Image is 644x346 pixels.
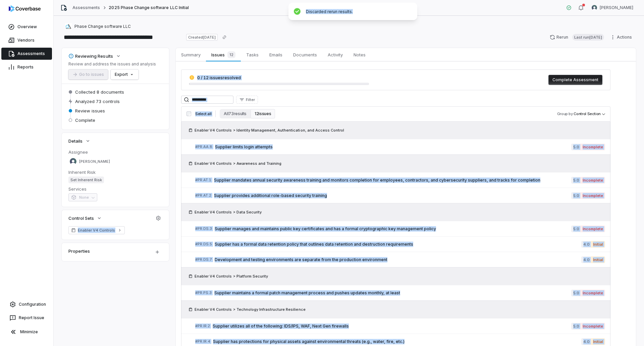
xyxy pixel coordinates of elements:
span: Activity [325,50,345,59]
a: #PR.DS.5Supplier has a formal data retention policy that outlines data retention and destruction ... [195,237,605,252]
span: Supplier limits login attempts [215,144,571,150]
span: 5.0 [571,290,581,296]
a: Vendors [1,34,52,46]
span: Details [68,138,83,144]
img: logo-D7KZi-bG.svg [9,5,41,12]
span: Enabler V4 Controls > Awareness and Training [195,161,281,166]
span: Emails [267,50,285,59]
span: Group by [557,111,573,116]
button: Minimize [3,325,51,339]
span: Tasks [244,50,261,59]
a: #PR.AT.2Supplier provides additional role-based security training5.0Incomplete [195,188,605,203]
button: Report Issue [3,312,51,324]
span: Enabler V4 Controls [78,228,115,233]
a: #PR.AA.8Supplier limits login attempts5.0Incomplete [195,139,605,154]
a: Overview [1,21,52,33]
span: 5.0 [571,226,581,232]
dt: Inherent Risk [68,169,162,175]
span: Review issues [75,108,105,114]
a: #PR.DS.7Development and testing environments are separate from the production environment4.0Initial [195,252,605,267]
button: Copy link [218,31,230,43]
span: Enabler V4 Controls > Identity Management, Authentication, and Access Control [195,128,344,133]
span: Supplier provides additional role-based security training [214,193,571,198]
span: Select all [195,111,211,116]
span: Notes [351,50,368,59]
span: Supplier utilizes all of the following: IDS/IPS, WAF, Next Gen firewalls [213,324,571,329]
a: Reports [1,61,52,73]
span: 5.0 [571,323,581,330]
a: Assessments [72,5,100,10]
span: [PERSON_NAME] [600,5,633,10]
span: 5.0 [571,177,581,184]
button: Details [66,135,93,147]
dt: Services [68,186,162,192]
span: 2025 Phase Change software LLC Initial [109,5,189,10]
span: Incomplete [581,144,605,150]
span: 0 / 12 issues resolved [197,75,241,80]
span: Enabler V4 Controls > Data Security [195,209,262,215]
span: Supplier has a formal data retention policy that outlines data retention and destruction requirem... [215,242,581,247]
a: Enabler V4 Controls [68,226,125,234]
button: Reviewing Results [66,50,123,62]
button: 12 issues [251,109,275,118]
span: [PERSON_NAME] [79,159,110,164]
span: 5.0 [571,192,581,199]
span: # PR.DS.3 [195,226,212,231]
div: Reviewing Results [68,53,113,59]
span: # PR.DS.5 [195,242,212,247]
span: Filter [246,97,255,102]
span: Incomplete [581,323,605,330]
span: Supplier manages and maintains public key certificates and has a formal cryptographic key managem... [215,226,571,232]
span: Complete [75,117,95,123]
span: Created [DATE] [186,34,218,41]
button: Export [111,69,139,80]
span: # PR.IR.4 [195,339,210,344]
span: Supplier mandates annual security awareness training and monitors completion for employees, contr... [214,178,571,183]
button: Complete Assessment [548,75,602,85]
span: # PR.IR.2 [195,324,210,329]
span: Documents [290,50,320,59]
span: # PR.AT.1 [195,178,211,183]
span: 12 [227,51,235,58]
span: 4.0 [581,338,591,345]
span: Initial [591,241,605,248]
span: 4.0 [581,256,591,263]
img: REKHA KOTHANDARAMAN avatar [70,158,76,165]
span: Analyzed 73 controls [75,98,120,104]
dt: Assignee [68,149,162,155]
button: https://phasechange.ai/Phase Change software LLC [63,20,133,33]
button: Control Sets [66,212,104,224]
span: Issues [209,50,238,59]
span: # PR.PS.3 [195,290,212,295]
span: Incomplete [581,290,605,296]
span: Incomplete [581,226,605,232]
a: Configuration [3,298,51,310]
span: Last run [DATE] [572,34,604,41]
span: 4.0 [581,241,591,248]
span: Control Sets [68,215,94,221]
a: #PR.AT.1Supplier mandates annual security awareness training and monitors completion for employee... [195,172,605,188]
span: Supplier maintains a formal patch management process and pushes updates monthly, at least [214,290,571,296]
span: Incomplete [581,192,605,199]
span: Initial [591,338,605,345]
span: Set Inherent Risk [68,177,104,183]
span: Collected 8 documents [75,89,124,95]
span: Development and testing environments are separate from the production environment [215,257,581,262]
span: Phase Change software LLC [74,24,131,29]
input: Select all [186,111,191,116]
a: #PR.DS.3Supplier manages and maintains public key certificates and has a formal cryptographic key... [195,221,605,236]
button: RerunLast run[DATE] [546,32,608,42]
a: Assessments [1,48,52,60]
button: All 73 results [220,109,251,118]
span: Initial [591,256,605,263]
span: Discarded rerun results. [306,9,353,14]
p: Review and address the issues and analysis [68,61,156,67]
button: Actions [608,32,636,42]
span: 5.0 [571,144,581,150]
img: Nic Weilbacher avatar [592,5,597,10]
button: Filter [236,96,258,104]
span: Incomplete [581,177,605,184]
span: # PR.AA.8 [195,144,212,149]
span: Enabler V4 Controls > Platform Security [195,274,268,279]
button: Nic Weilbacher avatar[PERSON_NAME] [588,3,637,13]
